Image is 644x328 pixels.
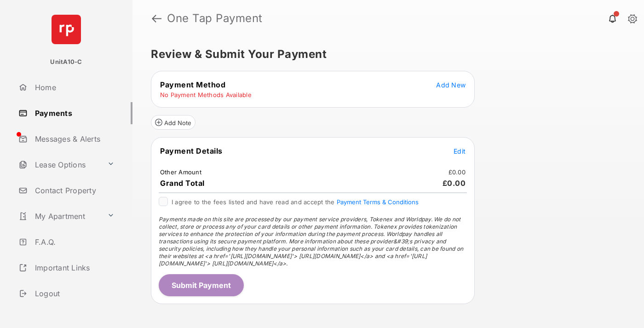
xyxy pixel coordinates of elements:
[160,80,225,89] span: Payment Method
[172,198,419,206] span: I agree to the fees listed and have read and accept the
[436,80,466,89] button: Add New
[160,168,202,176] td: Other Amount
[15,154,103,176] a: Lease Options
[160,146,223,155] span: Payment Details
[15,102,132,124] a: Payments
[15,231,132,253] a: F.A.Q.
[151,49,618,60] h5: Review & Submit Your Payment
[436,81,466,89] span: Add New
[50,58,82,67] p: UnitA10-C
[159,216,463,267] span: Payments made on this site are processed by our payment service providers, Tokenex and Worldpay. ...
[15,282,132,305] a: Logout
[15,179,132,201] a: Contact Property
[454,147,466,155] span: Edit
[454,146,466,155] button: Edit
[159,274,244,296] button: Submit Payment
[52,15,81,44] img: svg+xml;base64,PHN2ZyB4bWxucz0iaHR0cDovL3d3dy53My5vcmcvMjAwMC9zdmciIHdpZHRoPSI2NCIgaGVpZ2h0PSI2NC...
[151,115,195,130] button: Add Note
[15,205,103,227] a: My Apartment
[15,128,132,150] a: Messages & Alerts
[167,13,263,24] strong: One Tap Payment
[160,178,205,188] span: Grand Total
[15,257,118,279] a: Important Links
[443,178,466,188] span: £0.00
[15,76,132,98] a: Home
[337,198,419,206] button: I agree to the fees listed and have read and accept the
[448,168,466,176] td: £0.00
[160,91,252,99] td: No Payment Methods Available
